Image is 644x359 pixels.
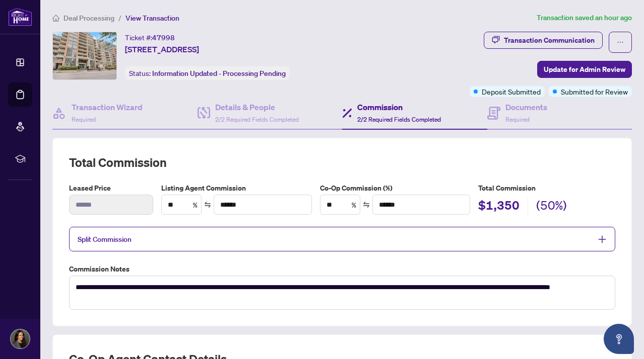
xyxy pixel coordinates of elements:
[52,15,59,22] span: home
[69,227,615,251] div: Split Commission
[125,43,199,55] span: [STREET_ADDRESS]
[505,116,530,123] span: Required
[11,329,30,348] img: Profile Icon
[604,324,634,354] button: Open asap
[544,61,625,77] span: Update for Admin Review
[78,235,132,244] span: Split Commission
[63,14,114,23] span: Deal Processing
[478,183,615,194] h5: Total Commission
[8,8,32,26] img: logo
[125,32,175,43] div: Ticket #:
[505,101,547,113] h4: Documents
[536,197,567,216] h2: (50%)
[152,33,175,42] span: 47998
[357,101,441,113] h4: Commission
[69,183,153,194] label: Leased Price
[125,66,290,80] div: Status:
[152,69,286,78] span: Information Updated - Processing Pending
[561,86,628,97] span: Submitted for Review
[69,263,615,275] label: Commission Notes
[482,86,541,97] span: Deposit Submitted
[357,116,441,123] span: 2/2 Required Fields Completed
[53,32,116,79] img: IMG-C12325471_1.jpg
[598,235,607,244] span: plus
[72,116,96,123] span: Required
[72,101,143,113] h4: Transaction Wizard
[320,183,470,194] label: Co-Op Commission (%)
[215,116,299,123] span: 2/2 Required Fields Completed
[617,39,624,46] span: ellipsis
[537,12,632,24] article: Transaction saved an hour ago
[118,12,121,24] li: /
[125,14,179,23] span: View Transaction
[161,183,311,194] label: Listing Agent Commission
[478,197,520,216] h2: $1,350
[215,101,299,113] h4: Details & People
[204,201,211,208] span: swap
[484,32,603,49] button: Transaction Communication
[363,201,370,208] span: swap
[537,61,632,78] button: Update for Admin Review
[504,32,595,48] div: Transaction Communication
[69,154,615,170] h2: Total Commission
